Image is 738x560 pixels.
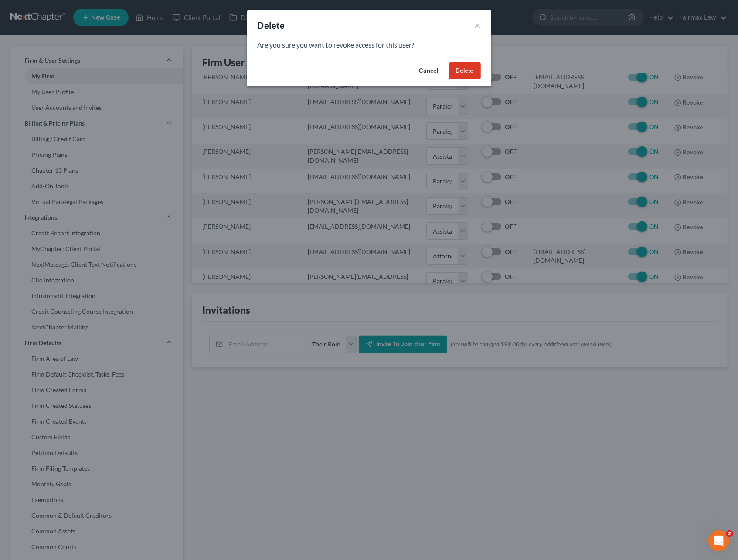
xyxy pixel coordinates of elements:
div: Delete [258,19,285,31]
button: Cancel [412,62,446,80]
iframe: Intercom live chat [708,530,729,551]
p: Are you sure you want to revoke access for this user? [258,40,481,50]
button: × [475,20,481,31]
button: Delete [449,62,481,80]
span: 2 [726,530,733,537]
